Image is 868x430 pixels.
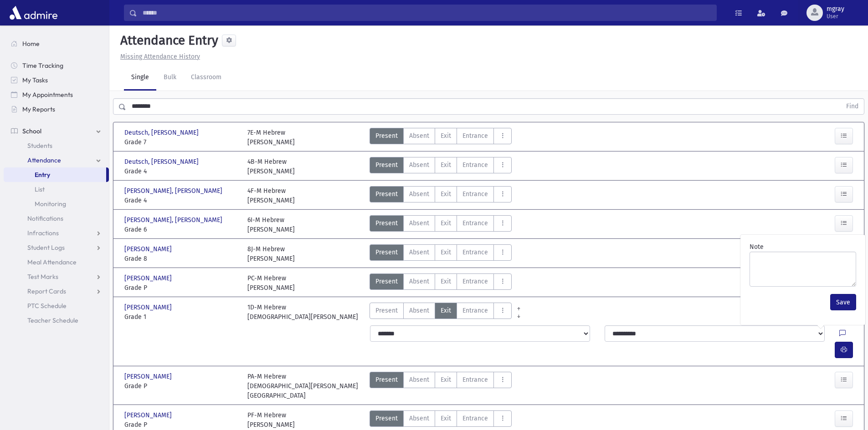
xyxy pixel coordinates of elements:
span: Absent [409,306,429,315]
span: Present [375,414,398,423]
span: Entrance [462,131,488,141]
span: Absent [409,277,429,286]
label: Note [750,242,764,252]
a: Report Cards [4,284,109,298]
span: Report Cards [27,287,66,295]
button: Save [830,294,856,310]
a: Infractions [4,226,109,240]
span: Grade P [124,283,238,293]
span: Exit [441,131,451,141]
div: PC-M Hebrew [PERSON_NAME] [247,273,295,293]
span: Teacher Schedule [27,316,78,324]
div: AttTypes [370,215,512,234]
a: List [4,182,109,197]
span: Meal Attendance [27,258,77,266]
a: Time Tracking [4,58,109,73]
span: Present [375,277,398,286]
a: Entry [4,167,106,182]
span: Grade 4 [124,196,238,205]
div: AttTypes [370,303,512,322]
span: Grade 7 [124,137,238,147]
span: [PERSON_NAME] [124,244,174,254]
a: My Appointments [4,87,109,102]
span: Grade P [124,420,238,430]
h5: Attendance Entry [117,33,218,48]
span: Grade 6 [124,225,238,234]
span: Entrance [462,160,488,170]
span: Exit [441,160,451,170]
a: Missing Attendance History [117,53,200,61]
span: Entrance [462,248,488,257]
span: Present [375,218,398,228]
a: School [4,124,109,138]
span: Exit [441,218,451,228]
div: AttTypes [370,157,512,176]
span: My Appointments [22,91,73,99]
span: Students [27,142,52,150]
span: Absent [409,131,429,141]
span: School [22,127,41,135]
a: Teacher Schedule [4,313,109,328]
span: Exit [441,306,451,315]
div: AttTypes [370,372,512,400]
div: 7E-M Hebrew [PERSON_NAME] [247,128,295,147]
a: Home [4,36,109,51]
span: Exit [441,277,451,286]
span: [PERSON_NAME] [124,372,174,381]
a: My Reports [4,102,109,116]
a: PTC Schedule [4,298,109,313]
span: [PERSON_NAME], [PERSON_NAME] [124,186,224,196]
span: Exit [441,414,451,423]
div: AttTypes [370,410,512,430]
u: Missing Attendance History [120,53,200,61]
span: [PERSON_NAME] [124,303,174,312]
span: Entrance [462,277,488,286]
span: [PERSON_NAME], [PERSON_NAME] [124,215,224,225]
span: Absent [409,414,429,423]
span: mgray [827,5,844,13]
span: Test Marks [27,273,58,281]
span: Present [375,131,398,141]
span: [PERSON_NAME] [124,410,174,420]
span: Entry [35,171,50,179]
span: Absent [409,248,429,257]
span: Time Tracking [22,61,63,70]
input: Search [137,5,716,21]
span: Grade 8 [124,254,238,263]
div: PF-M Hebrew [PERSON_NAME] [247,410,295,430]
span: Entrance [462,189,488,199]
span: Deutsch, [PERSON_NAME] [124,157,200,167]
span: Present [375,160,398,170]
button: Find [841,99,864,114]
span: List [35,185,45,193]
a: Monitoring [4,197,109,211]
div: AttTypes [370,244,512,263]
span: Absent [409,189,429,199]
span: Entrance [462,306,488,315]
span: Entrance [462,375,488,384]
div: 4F-M Hebrew [PERSON_NAME] [247,186,295,205]
span: My Reports [22,105,55,113]
span: Deutsch, [PERSON_NAME] [124,128,200,137]
span: Present [375,375,398,384]
div: 1D-M Hebrew [DEMOGRAPHIC_DATA][PERSON_NAME] [247,303,358,322]
span: Infractions [27,229,59,237]
a: Student Logs [4,240,109,255]
span: Exit [441,189,451,199]
a: Classroom [184,65,229,91]
span: Present [375,306,398,315]
a: Notifications [4,211,109,226]
a: Bulk [156,65,184,91]
span: Present [375,189,398,199]
span: Absent [409,218,429,228]
a: Students [4,138,109,153]
div: PA-M Hebrew [DEMOGRAPHIC_DATA][PERSON_NAME][GEOGRAPHIC_DATA] [247,372,361,400]
a: Single [124,65,156,91]
img: AdmirePro [7,4,60,22]
span: Grade P [124,381,238,391]
a: Test Marks [4,269,109,284]
span: Home [22,40,40,48]
div: 4B-M Hebrew [PERSON_NAME] [247,157,295,176]
span: Grade 1 [124,312,238,322]
span: Entrance [462,218,488,228]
